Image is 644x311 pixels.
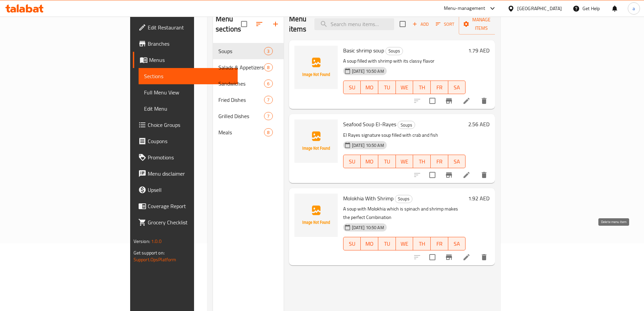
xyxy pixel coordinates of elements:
[213,108,284,124] div: Grilled Dishes7
[133,182,238,198] a: Upsell
[264,48,272,54] span: 3
[464,16,499,32] span: Manage items
[213,124,284,140] div: Meals8
[343,81,361,94] button: SU
[425,250,439,264] span: Select to update
[343,119,396,129] span: Seafood Soup El-Rayes
[139,68,238,84] a: Sections
[413,155,431,168] button: TH
[381,83,393,92] span: TU
[264,63,272,71] div: items
[378,155,396,168] button: TU
[264,64,272,71] span: 8
[237,17,251,31] span: Select all sections
[433,83,446,92] span: FR
[361,81,378,94] button: MO
[343,205,466,222] p: A soup with Molokhia which is spinach and shrimp makes the perfect Combination
[148,153,232,161] span: Promotions
[133,149,238,165] a: Promotions
[218,47,264,55] div: Soups
[361,155,378,168] button: MO
[633,5,635,12] span: a
[213,43,284,59] div: Soups3
[218,80,264,88] div: Sandwiches
[434,19,456,29] button: Sort
[462,97,471,105] a: Edit menu item
[213,92,284,108] div: Fried Dishes7
[294,194,338,237] img: Molokhia With Shrimp
[264,97,272,103] span: 7
[441,249,457,265] button: Branch-specific-item
[218,63,264,71] span: Salads & Appetizers
[133,117,238,133] a: Choice Groups
[144,72,232,80] span: Sections
[462,253,471,261] a: Edit menu item
[451,157,463,166] span: SA
[476,167,492,183] button: delete
[133,133,238,149] a: Coupons
[410,19,431,29] button: Add
[399,157,411,166] span: WE
[476,249,492,265] button: delete
[133,36,238,52] a: Branches
[413,237,431,250] button: TH
[381,239,393,249] span: TU
[385,47,403,55] div: Soups
[416,83,428,92] span: TH
[363,83,376,92] span: MO
[396,81,413,94] button: WE
[264,47,272,55] div: items
[396,155,413,168] button: WE
[267,16,284,32] button: Add section
[451,83,463,92] span: SA
[148,170,232,178] span: Menu disclaimer
[343,57,466,65] p: A soup filled with shrimp with its classy flavor
[139,101,238,117] a: Edit Menu
[395,195,412,203] span: Soups
[363,157,376,166] span: MO
[134,255,176,264] a: Support.OpsPlatform
[218,112,264,120] span: Grilled Dishes
[416,239,428,249] span: TH
[396,17,410,31] span: Select section
[346,157,358,166] span: SU
[378,237,396,250] button: TU
[139,84,238,101] a: Full Menu View
[343,131,466,139] p: El Rayes signature soup filled with crab and fish
[264,113,272,119] span: 7
[462,171,471,179] a: Edit menu item
[264,112,272,120] div: items
[148,121,232,129] span: Choice Groups
[148,137,232,145] span: Coupons
[213,59,284,75] div: Salads & Appetizers8
[441,93,457,109] button: Branch-specific-item
[441,167,457,183] button: Branch-specific-item
[396,237,413,250] button: WE
[218,128,264,136] span: Meals
[468,194,490,203] h6: 1.92 AED
[134,248,165,257] span: Get support on:
[517,5,562,12] div: [GEOGRAPHIC_DATA]
[399,83,411,92] span: WE
[148,186,232,194] span: Upsell
[431,81,448,94] button: FR
[431,237,448,250] button: FR
[363,239,376,249] span: MO
[399,239,411,249] span: WE
[343,193,393,203] span: Molokhia With Shrimp
[149,56,232,64] span: Menus
[218,96,264,104] span: Fried Dishes
[133,198,238,214] a: Coverage Report
[343,155,361,168] button: SU
[398,121,415,129] div: Soups
[151,237,162,246] span: 1.0.0
[425,94,439,108] span: Select to update
[411,20,430,28] span: Add
[416,157,428,166] span: TH
[294,119,338,163] img: Seafood Soup El-Rayes
[343,45,384,55] span: Basic shrimp soup
[343,237,361,250] button: SU
[468,119,490,129] h6: 2.56 AED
